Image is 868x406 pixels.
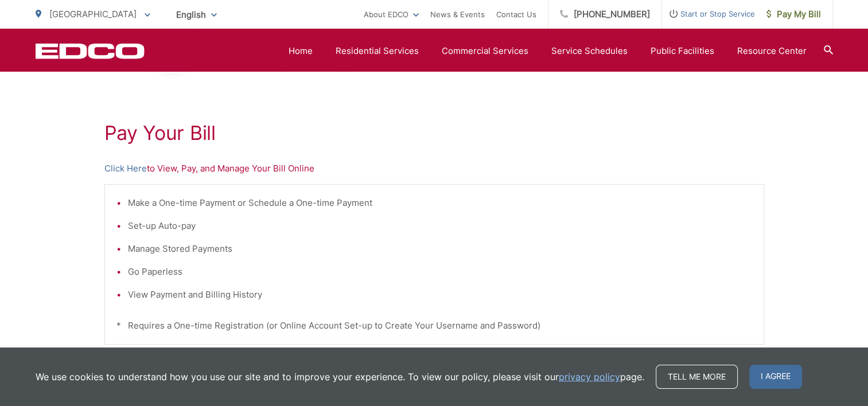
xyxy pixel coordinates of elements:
[766,7,821,21] span: Pay My Bill
[128,242,752,256] li: Manage Stored Payments
[36,370,644,384] p: We use cookies to understand how you use our site and to improve your experience. To view our pol...
[430,7,485,21] a: News & Events
[289,44,313,58] a: Home
[128,219,752,233] li: Set-up Auto-pay
[49,9,137,19] span: [GEOGRAPHIC_DATA]
[168,5,225,25] span: English
[116,319,752,333] p: * Requires a One-time Registration (or Online Account Set-up to Create Your Username and Password)
[559,370,620,384] a: privacy policy
[651,44,714,58] a: Public Facilities
[36,43,145,59] a: EDCD logo. Return to the homepage.
[104,122,764,145] h1: Pay Your Bill
[656,365,738,389] a: Tell me more
[128,288,752,302] li: View Payment and Billing History
[364,7,419,21] a: About EDCO
[551,44,628,58] a: Service Schedules
[104,162,147,175] a: Click Here
[496,7,536,21] a: Contact Us
[104,162,764,175] p: to View, Pay, and Manage Your Bill Online
[128,265,752,279] li: Go Paperless
[128,196,752,210] li: Make a One-time Payment or Schedule a One-time Payment
[442,44,528,58] a: Commercial Services
[737,44,807,58] a: Resource Center
[749,365,802,389] span: I agree
[336,44,419,58] a: Residential Services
